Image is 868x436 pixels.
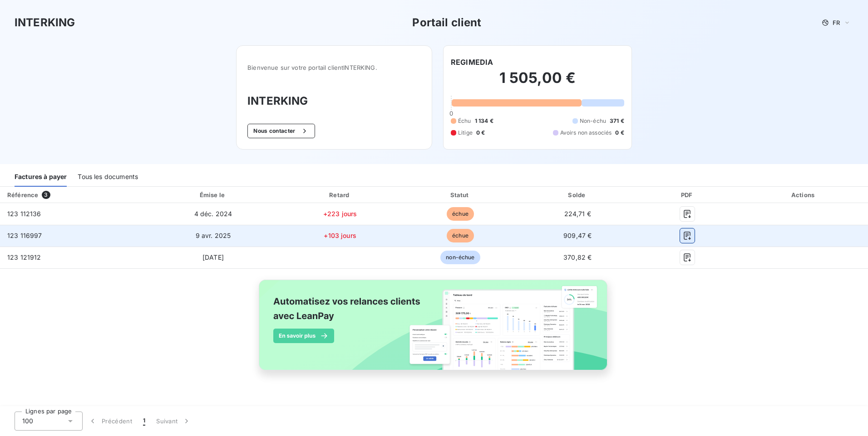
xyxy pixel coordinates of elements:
[149,190,278,199] div: Émise le
[458,117,471,125] span: Échu
[833,19,840,26] span: FR
[324,232,356,239] span: +103 jours
[202,253,224,261] span: [DATE]
[247,93,421,109] h3: INTERKING
[83,412,138,431] button: Précédent
[580,117,606,125] span: Non-échu
[15,15,75,31] h3: INTERKING
[251,274,617,386] img: banner
[143,417,145,426] span: 1
[741,190,866,199] div: Actions
[451,69,624,96] h2: 1 505,00 €
[564,210,591,218] span: 224,71 €
[615,129,624,137] span: 0 €
[458,129,473,137] span: Litige
[22,417,33,426] span: 100
[451,57,493,68] h6: REGIMEDIA
[323,210,357,218] span: +223 jours
[7,191,38,199] div: Référence
[7,253,41,261] span: 123 121912
[7,232,42,239] span: 123 116997
[563,253,592,261] span: 370,82 €
[560,129,612,137] span: Avoirs non associés
[196,232,231,239] span: 9 avr. 2025
[403,190,518,199] div: Statut
[247,124,315,138] button: Nous contacter
[151,412,197,431] button: Suivant
[440,251,480,264] span: non-échue
[522,190,634,199] div: Solde
[475,117,493,125] span: 1 134 €
[7,210,41,218] span: 123 112136
[447,229,474,242] span: échue
[637,190,738,199] div: PDF
[610,117,624,125] span: 371 €
[78,168,138,187] div: Tous les documents
[476,129,485,137] span: 0 €
[42,191,50,199] span: 3
[563,232,592,239] span: 909,47 €
[15,168,67,187] div: Factures à payer
[247,64,421,71] span: Bienvenue sur votre portail client INTERKING .
[447,207,474,221] span: échue
[449,110,453,117] span: 0
[138,412,151,431] button: 1
[412,15,481,31] h3: Portail client
[281,190,399,199] div: Retard
[194,210,232,218] span: 4 déc. 2024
